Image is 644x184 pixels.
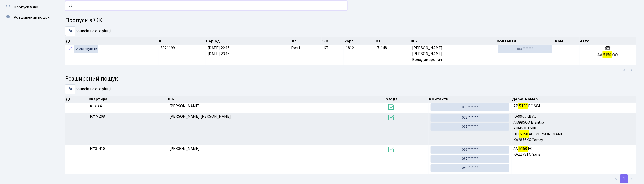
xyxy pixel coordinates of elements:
[161,45,175,51] span: 8921199
[518,102,528,110] mark: 5150
[410,37,496,45] th: ПІБ
[496,37,554,45] th: Контакти
[386,96,429,103] th: Угода
[65,37,159,45] th: Дії
[324,45,342,51] span: КТ
[208,45,230,57] span: [DATE] 22:15 [DATE] 23:15
[3,2,54,12] a: Пропуск в ЖК
[557,45,558,51] span: -
[159,37,206,45] th: #
[519,130,529,138] mark: 5150
[346,45,354,51] span: 1812
[14,15,49,20] span: Розширений пошук
[169,114,231,119] span: [PERSON_NAME] [PERSON_NAME]
[514,114,634,143] span: KA9905KB A6 AI3995CO Elantra AI0453IH 508 HH AC [PERSON_NAME] KA2876KX Camry
[90,103,97,109] b: КТ6
[88,96,167,103] th: Квартира
[169,146,200,151] span: [PERSON_NAME]
[514,146,634,157] span: AA EC КА1178ТО Yaris
[375,37,410,45] th: Кв.
[412,45,494,63] span: [PERSON_NAME] [PERSON_NAME] Володимирович
[65,1,347,10] input: Пошук
[291,45,300,51] span: Гості
[65,96,88,103] th: Дії
[582,52,634,57] h5: АА ОО
[554,37,580,45] th: Ком.
[90,146,165,152] span: 3-410
[429,96,512,103] th: Контакти
[65,17,636,24] h4: Пропуск в ЖК
[377,45,408,51] span: 7-148
[65,26,111,36] label: записів на сторінці
[90,146,95,151] b: КТ
[90,114,95,119] b: КТ
[65,26,75,36] select: записів на сторінці
[169,103,200,109] span: [PERSON_NAME]
[65,84,111,94] label: записів на сторінці
[289,37,321,45] th: Тип
[206,37,289,45] th: Період
[90,114,165,120] span: 7-208
[322,37,344,45] th: ЖК
[3,12,54,22] a: Розширений пошук
[580,37,637,45] th: Авто
[167,96,386,103] th: ПІБ
[14,4,39,10] span: Пропуск в ЖК
[90,103,165,109] span: 44
[344,37,375,45] th: корп.
[65,84,75,94] select: записів на сторінці
[518,145,528,152] mark: 5150
[514,103,634,109] span: AP BC SX4
[603,51,612,58] mark: 5150
[65,75,636,83] h4: Розширений пошук
[620,174,628,183] a: 1
[67,45,73,53] a: Редагувати
[74,45,98,53] a: Активувати
[512,96,636,103] th: Держ. номер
